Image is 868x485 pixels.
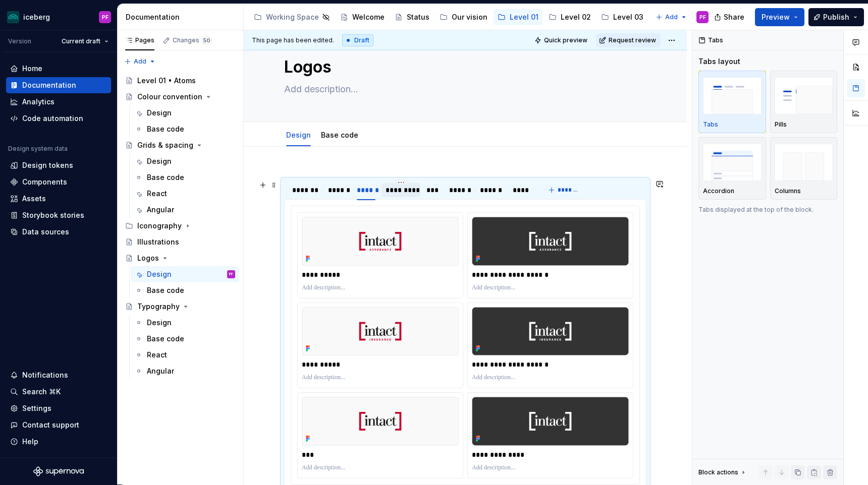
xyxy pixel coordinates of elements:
[545,9,595,25] a: Level 02
[131,186,239,202] a: React
[6,60,111,77] a: Home
[336,9,389,25] a: Welcome
[649,9,711,25] a: UX patterns
[147,318,172,328] div: Design
[137,92,202,102] div: Colour convention
[709,8,751,26] button: Share
[6,110,111,127] a: Code automation
[121,250,239,266] a: Logos
[137,253,159,263] div: Logos
[147,108,172,118] div: Design
[8,37,31,45] div: Version
[391,9,433,25] a: Status
[22,80,76,90] div: Documentation
[282,55,644,79] textarea: Logos
[147,156,172,166] div: Design
[137,76,196,86] div: Level 01 • Atoms
[407,12,429,22] div: Status
[6,224,111,240] a: Data sources
[147,366,174,376] div: Angular
[8,145,68,153] div: Design system data
[121,234,239,250] a: Illustrations
[703,120,718,129] p: Tabs
[250,7,650,27] div: Page tree
[250,9,334,25] a: Working Space
[266,12,319,22] div: Working Space
[775,120,787,129] p: Pills
[703,144,762,180] img: placeholder
[698,206,837,214] p: Tabs displayed at the top of the block.
[131,121,239,137] a: Base code
[6,367,111,383] button: Notifications
[131,331,239,347] a: Base code
[147,124,184,134] div: Base code
[121,73,239,89] a: Level 01 • Atoms
[102,13,108,21] div: PF
[147,334,184,344] div: Base code
[775,144,833,180] img: placeholder
[121,73,239,379] div: Page tree
[137,221,182,231] div: Iconography
[613,12,643,22] div: Level 03
[7,11,19,23] img: 418c6d47-6da6-4103-8b13-b5999f8989a1.png
[121,89,239,105] a: Colour convention
[22,64,42,74] div: Home
[121,137,239,153] a: Grids & spacing
[703,187,734,195] p: Accordion
[510,12,538,22] div: Level 01
[494,9,542,25] a: Level 01
[147,189,167,199] div: React
[22,370,68,380] div: Notifications
[6,384,111,400] button: Search ⌘K
[22,113,83,124] div: Code automation
[291,206,640,485] section-item: intact
[131,282,239,298] a: Base code
[698,71,766,133] button: placeholderTabs
[22,210,84,220] div: Storybook stories
[2,6,115,28] button: icebergPF
[22,97,55,107] div: Analytics
[352,12,385,22] div: Welcome
[125,36,154,44] div: Pages
[653,10,690,24] button: Add
[6,400,111,416] a: Settings
[22,227,69,237] div: Data sources
[57,34,113,48] button: Current draft
[6,417,111,433] button: Contact support
[23,12,50,22] div: iceberg
[121,218,239,234] div: Iconography
[131,266,239,282] a: DesignPF
[770,137,838,200] button: placeholderColumns
[6,77,111,93] a: Documentation
[137,140,193,150] div: Grids & spacing
[6,434,111,450] button: Help
[131,347,239,363] a: React
[62,37,100,45] span: Current draft
[22,160,73,170] div: Design tokens
[775,77,833,114] img: placeholder
[22,420,79,430] div: Contact support
[6,157,111,173] a: Design tokens
[33,466,84,476] svg: Supernova Logo
[134,57,146,66] span: Add
[544,36,587,44] span: Quick preview
[147,172,184,183] div: Base code
[131,169,239,186] a: Base code
[131,363,239,379] a: Angular
[173,36,212,44] div: Changes
[561,12,591,22] div: Level 02
[131,202,239,218] a: Angular
[6,174,111,190] a: Components
[342,34,373,46] div: Draft
[147,285,184,295] div: Base code
[121,298,239,315] a: Typography
[698,137,766,200] button: placeholderAccordion
[6,94,111,110] a: Analytics
[6,207,111,223] a: Storybook stories
[452,12,487,22] div: Our vision
[22,177,67,187] div: Components
[282,124,315,145] div: Design
[147,269,172,279] div: Design
[665,13,678,21] span: Add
